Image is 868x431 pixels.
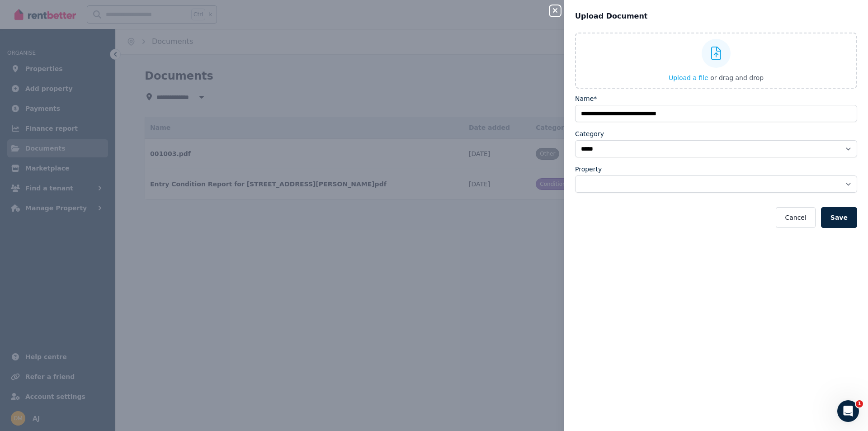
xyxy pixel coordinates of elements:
iframe: Intercom live chat [837,400,859,422]
button: Save [821,207,857,228]
span: Upload a file [669,74,708,81]
label: Name* [575,94,597,103]
span: or drag and drop [710,74,764,81]
label: Property [575,165,602,174]
button: Upload a file or drag and drop [669,73,764,82]
label: Category [575,129,604,138]
span: Upload Document [575,11,647,22]
button: Cancel [776,207,815,228]
span: 1 [856,400,863,407]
